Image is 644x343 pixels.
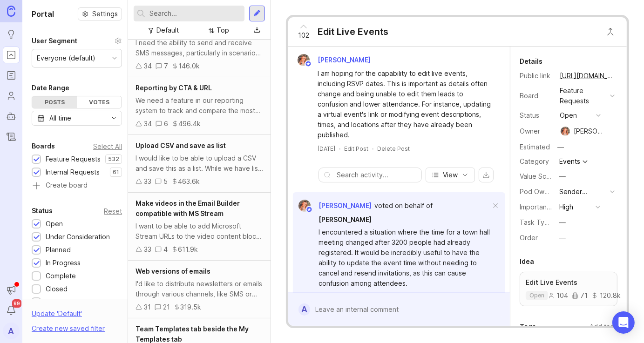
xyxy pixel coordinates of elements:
p: open [529,292,544,299]
div: 71 [572,292,588,299]
p: 61 [113,168,119,176]
span: Upload CSV and save as list [136,141,226,149]
time: [DATE] [318,145,335,152]
div: Events [559,158,580,165]
div: Status [32,205,53,216]
button: Settings [78,7,122,20]
div: User Segment [32,35,77,47]
div: Feature Requests [560,86,606,106]
div: 319.5k [180,302,201,312]
input: Search... [149,8,241,19]
span: 102 [298,30,309,40]
label: Importance [520,203,555,211]
div: I'd like to distribute newsletters or emails through various channels, like SMS or our intranet, ... [136,279,263,299]
button: export comments [479,168,494,182]
div: Select All [93,144,122,149]
div: Tags [520,321,536,332]
div: Estimated [520,144,550,150]
p: 532 [108,155,119,163]
div: Planned [46,245,71,255]
div: High [559,202,573,212]
div: I would like to be able to upload a CSV and save this as a list. While we have list management se... [136,153,263,174]
a: [URL][DOMAIN_NAME] [557,70,617,82]
a: SMS 2 Way SendingI need the ability to send and receive SMS messages, particularly in scenarios l... [128,20,271,77]
div: Internal Requests [46,167,100,177]
div: A [298,303,310,316]
span: Web versions of emails [136,267,210,275]
div: — [559,171,566,182]
div: — [555,141,567,153]
div: In Progress [46,258,81,268]
div: 33 [144,176,151,187]
span: 99 [12,299,21,308]
img: member badge [305,206,312,213]
img: Bronwen W [558,127,572,136]
div: 6 [164,119,168,129]
div: 611.9k [178,244,198,255]
a: Roadmaps [3,67,20,84]
div: Votes [77,96,122,108]
input: Search activity... [337,170,417,180]
div: Edit Live Events [318,25,388,38]
div: Date Range [32,82,69,94]
span: [PERSON_NAME] [318,56,371,64]
a: Upload CSV and save as listI would like to be able to upload a CSV and save this as a list. While... [128,135,271,193]
div: I need the ability to send and receive SMS messages, particularly in scenarios like managing sche... [136,38,263,58]
div: — [559,233,566,243]
a: Make videos in the Email Builder compatible with MS StreamI want to be able to add Microsoft Stre... [128,193,271,261]
div: Complete [46,271,76,281]
div: 463.6k [178,176,200,187]
a: Ideas [3,26,20,43]
a: Create board [32,182,122,190]
div: 7 [164,61,168,71]
a: [DATE] [318,145,335,153]
span: Reporting by CTA & URL [136,84,212,92]
a: Autopilot [3,108,20,125]
div: 31 [144,302,151,312]
span: [PERSON_NAME] [319,215,372,223]
a: Reporting by CTA & URLWe need a feature in our reporting system to track and compare the most cli... [128,77,271,135]
div: 104 [548,292,568,299]
div: Open [46,219,63,229]
button: A [3,323,20,339]
div: [PERSON_NAME] [574,126,606,136]
div: I want to be able to add Microsoft Stream URLs to the video content block in ContactMonkey and ha... [136,221,263,242]
div: Sender Experience [559,187,606,197]
div: I am hoping for the capability to edit live events, including RSVP dates. This is important as de... [318,68,491,140]
a: Changelog [3,128,20,145]
a: [PERSON_NAME] [319,215,372,225]
button: Notifications [3,302,20,319]
p: Edit Live Events [526,278,611,287]
div: open [560,110,577,121]
div: Update ' Default ' [32,309,82,323]
svg: toggle icon [107,114,122,122]
div: Not Possible [46,297,85,307]
div: Board [520,91,552,101]
div: 33 [144,244,151,255]
div: — [559,217,566,228]
div: Idea [520,256,534,267]
div: Delete Post [377,145,410,153]
div: 34 [144,119,152,129]
div: Edit Post [344,145,368,153]
div: Details [520,56,542,67]
div: 496.4k [178,119,201,129]
img: member badge [305,61,312,67]
div: · [339,145,340,153]
a: Portal [3,47,20,63]
img: Bronwen W [296,200,314,212]
div: Posts [32,96,77,108]
div: We need a feature in our reporting system to track and compare the most clicked links and Call-to... [136,95,263,116]
a: Web versions of emailsI'd like to distribute newsletters or emails through various channels, like... [128,261,271,318]
label: Task Type [520,218,553,226]
a: Edit Live Eventsopen10471120.8k [520,272,617,306]
a: Users [3,87,20,104]
div: Category [520,156,552,167]
button: Announcements [3,282,20,298]
div: Reset [104,208,122,214]
button: View [426,168,475,182]
div: I encountered a situation where the time for a town hall meeting changed after 3200 people had al... [319,227,490,289]
span: View [443,170,458,180]
div: 4 [163,244,168,255]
